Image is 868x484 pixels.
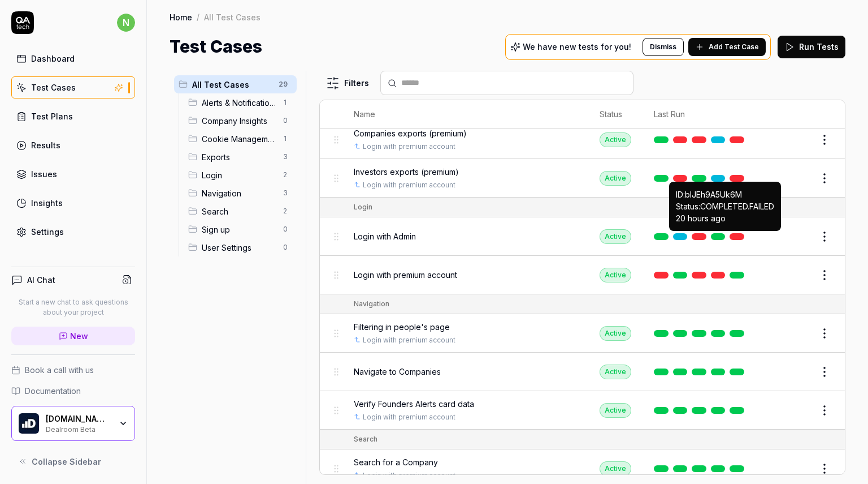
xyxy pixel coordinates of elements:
a: Documentation [11,385,135,397]
span: 2 [279,204,292,218]
span: Search [202,205,276,217]
div: Drag to reorderUser Settings0 [184,238,297,256]
button: Filters [319,72,376,95]
span: New [70,330,88,342]
span: 1 [279,96,292,109]
div: Login [354,202,372,212]
a: Login with premium account [363,412,455,422]
tr: Login with premium accountActive [320,256,845,294]
div: Drag to reorderNavigation3 [184,184,297,202]
span: Book a call with us [25,364,94,376]
span: n [117,14,135,32]
a: Insights [11,192,135,214]
span: Login [202,169,276,181]
span: 3 [279,186,292,200]
a: Issues [11,163,135,185]
p: ID: bIJEh9A5Uk6M Status: COMPLETED . FAILED [676,189,774,224]
span: 0 [279,114,292,127]
span: Cookie Management [202,133,276,145]
span: Verify Founders Alerts card data [354,398,474,410]
div: Active [600,132,631,147]
tr: Navigate to CompaniesActive [320,353,845,391]
img: Dealroom.co B.V. Logo [19,413,39,434]
div: Insights [31,197,63,209]
th: Status [588,100,643,129]
div: Active [600,229,631,244]
div: Dealroom Beta [46,424,111,433]
p: We have new tests for you! [523,43,631,51]
div: All Test Cases [204,11,261,23]
a: Login with premium account [363,470,455,481]
div: Navigation [354,299,389,309]
button: Dealroom.co B.V. Logo[DOMAIN_NAME] B.V.Dealroom Beta [11,406,135,441]
a: Book a call with us [11,364,135,376]
span: Investors exports (premium) [354,166,459,178]
span: Sign up [202,224,276,235]
div: Dealroom.co B.V. [46,414,111,424]
span: Collapse Sidebar [32,456,101,468]
span: 29 [274,78,292,91]
div: Active [600,365,631,379]
h4: AI Chat [27,274,55,286]
span: Navigation [202,187,276,199]
a: Home [170,11,192,23]
div: Dashboard [31,53,75,65]
div: Search [354,434,377,444]
div: Drag to reorderCompany Insights0 [184,112,297,130]
a: Login with premium account [363,142,455,152]
div: Drag to reorderExports3 [184,148,297,166]
a: Results [11,134,135,156]
span: 1 [279,132,292,145]
tr: Filtering in people's pageLogin with premium accountActive [320,314,845,353]
button: Collapse Sidebar [11,450,135,473]
a: Login with premium account [363,335,455,345]
div: Active [600,326,631,341]
div: Issues [31,168,57,180]
div: Drag to reorderLogin2 [184,166,297,184]
tr: Companies exports (premium)Login with premium accountActive [320,121,845,159]
button: Dismiss [643,38,684,56]
div: Drag to reorderAlerts & Notifications1 [184,93,297,112]
h1: Test Cases [170,34,262,59]
div: Active [600,171,631,186]
span: Filtering in people's page [354,321,450,333]
tr: Login with AdminActive [320,217,845,256]
button: Add Test Case [688,38,766,56]
span: All Test Cases [192,79,272,91]
a: Test Plans [11,105,135,127]
div: Test Plans [31,110,73,122]
p: Start a new chat to ask questions about your project [11,297,135,318]
div: Active [600,461,631,476]
span: 3 [279,150,292,164]
span: 2 [279,168,292,182]
span: 0 [279,241,292,254]
th: Name [342,100,588,129]
div: Drag to reorderCookie Management1 [184,130,297,148]
div: Drag to reorderSign up0 [184,220,297,238]
a: New [11,327,135,345]
button: Run Tests [778,36,845,58]
span: Exports [202,151,276,163]
span: User Settings [202,242,276,254]
span: Login with premium account [354,269,457,281]
div: Drag to reorderSearch2 [184,202,297,220]
a: Test Cases [11,76,135,98]
a: Dashboard [11,48,135,70]
span: Documentation [25,385,81,397]
button: n [117,11,135,34]
div: Active [600,403,631,418]
div: Settings [31,226,64,238]
span: Company Insights [202,115,276,127]
span: Login with Admin [354,230,416,242]
th: Last Run [643,100,760,129]
span: Alerts & Notifications [202,97,276,109]
div: Test Cases [31,82,76,93]
a: Login with premium account [363,180,455,190]
div: / [197,11,199,23]
tr: Investors exports (premium)Login with premium accountActive [320,159,845,198]
div: Active [600,268,631,282]
span: Add Test Case [709,42,759,52]
div: Results [31,139,60,151]
span: Companies exports (premium) [354,127,467,139]
a: Settings [11,221,135,243]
